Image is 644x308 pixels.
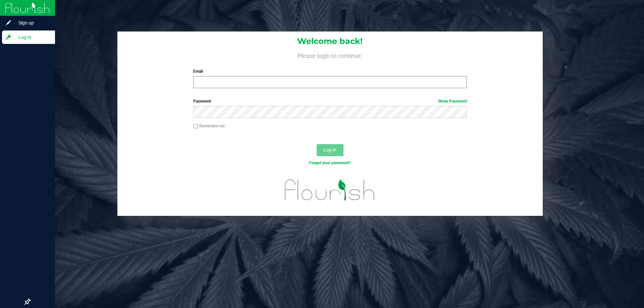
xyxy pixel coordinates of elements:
label: Remember me [193,123,225,129]
input: Remember me [193,124,198,129]
h1: Welcome back! [117,37,543,46]
span: Sign up [12,19,52,27]
a: Forgot your password? [309,161,351,165]
h4: Please login to continue. [117,51,543,59]
a: Show Password [438,99,467,104]
label: Email [193,68,467,74]
img: flourish_logo.svg [277,173,383,207]
span: Password [193,99,211,104]
inline-svg: Sign up [5,19,12,26]
inline-svg: Log in [5,34,12,41]
span: Log in [12,33,52,41]
span: Log In [323,147,336,152]
button: Log In [317,144,343,156]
